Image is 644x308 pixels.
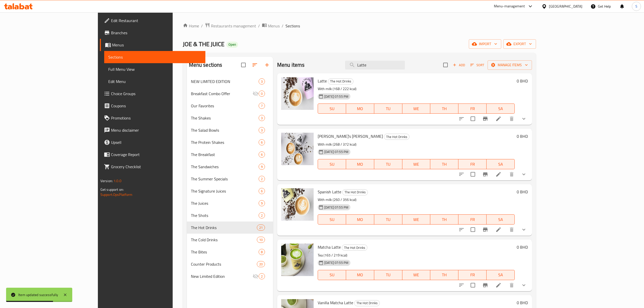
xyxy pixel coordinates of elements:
button: TH [430,104,458,114]
span: Add [452,62,466,68]
img: Latte [281,77,314,110]
div: The Juices9 [187,197,273,209]
img: Joe’s Vanilla Latte [281,133,314,165]
div: New Limited Edition [191,273,253,279]
span: The Hot Drinks [343,189,368,195]
span: TH [432,216,456,223]
div: The Breakfast6 [187,148,273,161]
span: Manage items [492,62,528,68]
span: Coverage Report [111,151,201,158]
span: The Hot Drinks [328,78,353,84]
span: export [507,41,532,47]
div: The Hot Drinks [342,245,367,251]
button: show more [518,279,530,291]
button: sort-choices [455,113,468,125]
div: items [259,164,265,170]
span: Sort items [467,61,488,69]
span: Grocery Checklist [111,164,201,170]
a: Edit menu item [495,171,502,177]
span: Get support on: [100,186,124,193]
span: TH [432,105,456,112]
button: TU [374,214,402,225]
div: Counter Products20 [187,258,273,270]
h2: Menu sections [189,61,222,69]
span: Coupons [111,103,201,109]
p: Tea (165 / 219 kcal) [318,252,515,259]
span: 21 [257,225,265,230]
span: Select all sections [238,60,249,70]
img: Matcha Latte [281,244,314,276]
span: SA [489,105,513,112]
span: Latte [318,77,327,85]
button: Manage items [488,60,532,70]
span: 6 [259,140,265,145]
div: The Juices [191,200,259,206]
span: Select to update [468,113,478,124]
span: WE [404,216,428,223]
span: The Salad Bowls [191,127,259,133]
span: 7 [259,104,265,108]
a: Menu disclaimer [100,124,205,136]
div: items [259,91,265,97]
span: 1.0.0 [114,178,121,184]
div: The Shakes3 [187,112,273,124]
div: The Signature Juices6 [187,185,273,197]
span: Select to update [468,280,478,290]
div: The Sandwiches [191,164,259,170]
span: Branches [111,30,201,36]
button: Branch-specific-item [479,168,491,180]
input: search [345,61,405,70]
span: The Shots [191,212,259,218]
span: Menus [268,23,280,29]
span: Version: [100,178,113,184]
button: Sort [469,61,486,69]
span: SU [320,105,344,112]
button: MO [346,159,374,169]
a: Restaurants management [205,23,256,29]
div: The Cold Drinks [191,237,257,243]
span: 2 [259,177,265,181]
a: Promotions [100,112,205,124]
span: FR [460,105,485,112]
svg: Show Choices [521,282,527,288]
span: Open [226,42,238,47]
span: TU [376,105,400,112]
nav: breadcrumb [183,23,536,29]
div: items [259,78,265,84]
span: Select section [440,60,451,70]
button: MO [346,270,374,280]
span: 20 [257,262,265,267]
button: TU [374,104,402,114]
span: Breakfast Combo Offer [191,91,253,97]
span: The Hot Drinks [191,225,257,231]
span: 8 [259,250,265,254]
span: SU [320,161,344,168]
span: Sections [285,23,300,29]
span: JOE & THE JUICE [183,38,224,50]
a: Menus [262,23,280,29]
a: Coupons [100,100,205,112]
span: The Bites [191,249,259,255]
span: Sections [108,54,201,60]
span: MO [348,216,372,223]
button: import [469,39,501,49]
span: 2 [259,274,265,279]
button: SU [318,214,346,225]
button: WE [402,159,431,169]
span: The Protein Shakes [191,139,259,145]
span: import [473,41,497,47]
button: sort-choices [455,224,468,236]
div: The Breakfast [191,151,259,158]
span: Counter Products [191,261,257,267]
span: 9 [259,201,265,206]
span: Menu disclaimer [111,127,201,133]
span: NEW LIMITED EDITION [191,78,259,84]
span: MO [348,161,372,168]
button: WE [402,270,431,280]
span: TU [376,271,400,279]
div: The Salad Bowls3 [187,124,273,136]
button: FR [458,159,487,169]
